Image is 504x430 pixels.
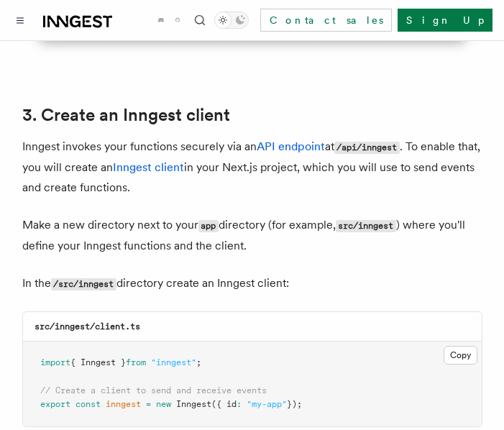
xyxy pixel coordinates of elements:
span: }); [287,399,302,409]
code: src/inngest [336,220,396,232]
span: new [156,399,171,409]
span: inngest [106,399,141,409]
button: Find something... [191,12,209,29]
span: from [126,357,146,367]
p: In the directory create an Inngest client: [22,273,482,294]
span: import [40,357,70,367]
span: { Inngest } [70,357,126,367]
code: /api/inngest [334,142,400,154]
a: Inngest client [113,160,184,174]
span: // Create a client to send and receive events [40,385,267,395]
span: Inngest [176,399,211,409]
span: ({ id [211,399,237,409]
p: Inngest invokes your functions securely via an at . To enable that, you will create an in your Ne... [22,137,482,198]
button: Toggle dark mode [214,12,249,29]
a: API endpoint [257,139,325,153]
a: Sign Up [398,9,492,32]
code: /src/inngest [51,278,116,291]
button: Toggle navigation [12,12,29,29]
code: src/inngest/client.ts [35,321,140,331]
span: "my-app" [247,399,287,409]
span: export [40,399,70,409]
span: const [75,399,101,409]
button: Copy [444,346,477,365]
a: 3. Create an Inngest client [22,105,230,125]
p: Make a new directory next to your directory (for example, ) where you'll define your Inngest func... [22,215,482,256]
span: : [237,399,242,409]
span: ; [196,357,201,367]
span: = [146,399,151,409]
a: Contact sales [260,9,392,32]
span: "inngest" [151,357,196,367]
code: app [198,220,219,232]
